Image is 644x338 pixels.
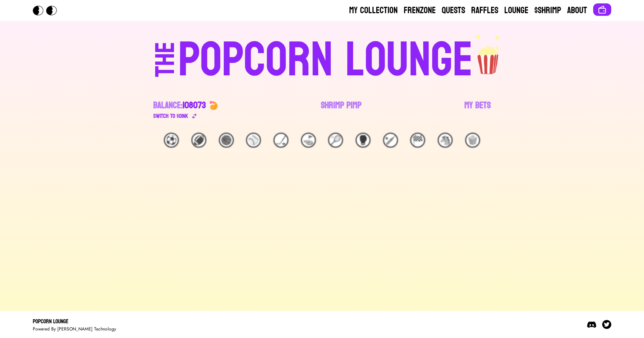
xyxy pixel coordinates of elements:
[178,36,473,84] div: POPCORN LOUNGE
[209,101,218,110] img: 🍤
[219,133,234,148] div: 🏀
[33,6,63,15] img: Popcorn
[442,5,465,17] a: Quests
[301,133,316,148] div: ⛳️
[328,133,343,148] div: 🎾
[534,5,561,17] a: $Shrimp
[246,133,261,148] div: ⚾️
[153,112,188,121] div: Switch to $ OINK
[464,99,491,121] a: My Bets
[465,133,480,148] div: 🍿
[164,133,179,148] div: ⚽️
[567,5,587,17] a: About
[191,133,206,148] div: 🏈
[602,320,611,329] img: Twitter
[321,99,362,121] a: Shrimp Pimp
[598,5,607,14] img: Connect wallet
[153,99,206,112] div: Balance:
[183,97,206,113] span: 108073
[438,133,453,148] div: 🐴
[356,133,371,148] div: 🥊
[404,5,436,17] a: Frenzone
[33,326,116,332] div: Powered By [PERSON_NAME] Technology
[473,33,504,75] img: popcorn
[349,5,398,17] a: My Collection
[471,5,498,17] a: Raffles
[383,133,398,148] div: 🏏
[90,33,554,84] a: THEPOPCORN LOUNGEpopcorn
[504,5,528,17] a: Lounge
[33,317,116,326] div: Popcorn Lounge
[410,133,425,148] div: 🏁
[273,133,288,148] div: 🏒
[152,42,179,92] div: THE
[587,320,596,329] img: Discord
